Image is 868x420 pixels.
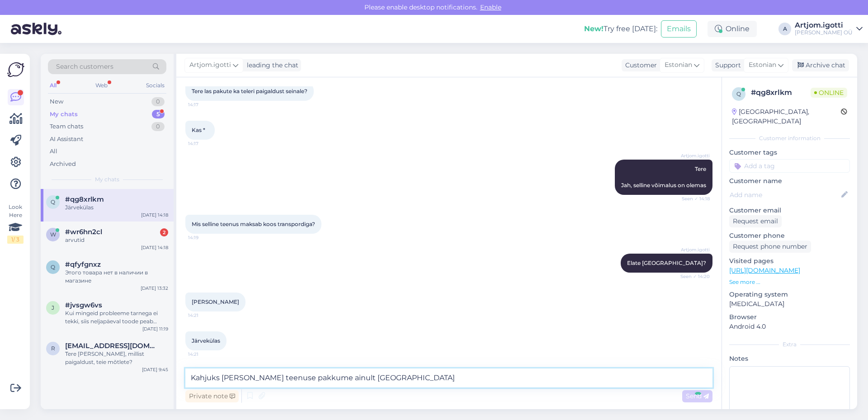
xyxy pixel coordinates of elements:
[729,290,850,299] p: Operating system
[729,206,850,215] p: Customer email
[141,285,168,292] div: [DATE] 13:32
[708,21,757,37] div: Online
[50,147,57,156] div: All
[188,312,222,319] span: 14:21
[51,198,55,205] span: q
[729,299,850,309] p: [MEDICAL_DATA]
[729,266,800,274] a: [URL][DOMAIN_NAME]
[795,22,853,29] div: Artjom.igotti
[188,234,222,241] span: 14:19
[65,309,168,326] div: Kui mingeid probleeme tarnega ei tekki, siis neljapäeval toode peab [PERSON_NAME] poes, oleneb mi...
[144,80,166,91] div: Socials
[151,122,165,131] div: 0
[729,256,850,266] p: Visited pages
[50,110,78,119] div: My chats
[65,350,168,366] div: Tere [PERSON_NAME], millist paigaldust, teie mõtlete?
[736,90,741,97] span: q
[729,354,850,363] p: Notes
[51,264,55,270] span: q
[188,101,222,108] span: 14:17
[729,241,811,253] div: Request phone number
[729,312,850,322] p: Browser
[811,88,847,98] span: Online
[65,301,102,309] span: #jvsgw6vs
[627,260,706,266] span: Elate [GEOGRAPHIC_DATA]?
[65,236,168,244] div: arvutid
[676,273,710,280] span: Seen ✓ 14:20
[676,152,710,159] span: Artjom.igotti
[751,87,811,98] div: # qg8xrlkm
[729,176,850,186] p: Customer name
[7,61,24,78] img: Askly Logo
[50,97,63,106] div: New
[732,107,841,126] div: [GEOGRAPHIC_DATA], [GEOGRAPHIC_DATA]
[95,175,119,184] span: My chats
[192,127,205,133] span: Kas *
[65,203,168,212] div: Järvekülas
[141,212,168,218] div: [DATE] 14:18
[188,351,222,358] span: 14:21
[730,190,840,200] input: Add name
[712,61,741,70] div: Support
[50,160,76,169] div: Archived
[65,228,102,236] span: #wr6hn2cl
[65,195,104,203] span: #qg8xrlkm
[795,29,853,36] div: [PERSON_NAME] OÜ
[192,221,315,227] span: Mis selline teenus maksab koos transpordiga?
[729,278,850,286] p: See more ...
[792,59,849,71] div: Archive chat
[749,60,776,70] span: Estonian
[676,246,710,253] span: Artjom.igotti
[778,23,791,35] div: A
[51,345,55,352] span: r
[192,337,220,344] span: Järvekülas
[50,135,83,144] div: AI Assistant
[7,203,24,244] div: Look Here
[622,61,657,70] div: Customer
[151,97,165,106] div: 0
[189,60,231,70] span: Artjom.igotti
[729,215,782,227] div: Request email
[50,231,56,238] span: w
[729,231,850,241] p: Customer phone
[795,22,863,36] a: Artjom.igotti[PERSON_NAME] OÜ
[192,88,307,94] span: Tere las pakute ka teleri paigaldust seinale?
[661,20,697,38] button: Emails
[160,228,168,236] div: 2
[477,3,504,11] span: Enable
[729,322,850,331] p: Android 4.0
[192,298,239,305] span: [PERSON_NAME]
[665,60,692,70] span: Estonian
[7,236,24,244] div: 1 / 3
[729,134,850,142] div: Customer information
[729,148,850,157] p: Customer tags
[65,260,101,269] span: #qfyfgnxz
[676,195,710,202] span: Seen ✓ 14:18
[243,61,298,70] div: leading the chat
[152,110,165,119] div: 5
[142,326,168,332] div: [DATE] 11:19
[52,304,54,311] span: j
[729,340,850,349] div: Extra
[142,366,168,373] div: [DATE] 9:45
[141,244,168,251] div: [DATE] 14:18
[65,269,168,285] div: Этого товара нет в наличии в магазине
[584,24,657,34] div: Try free [DATE]:
[729,159,850,173] input: Add a tag
[94,80,109,91] div: Web
[65,342,159,350] span: rynss@hotmail.com
[50,122,83,131] div: Team chats
[584,24,604,33] b: New!
[56,62,113,71] span: Search customers
[48,80,58,91] div: All
[188,140,222,147] span: 14:17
